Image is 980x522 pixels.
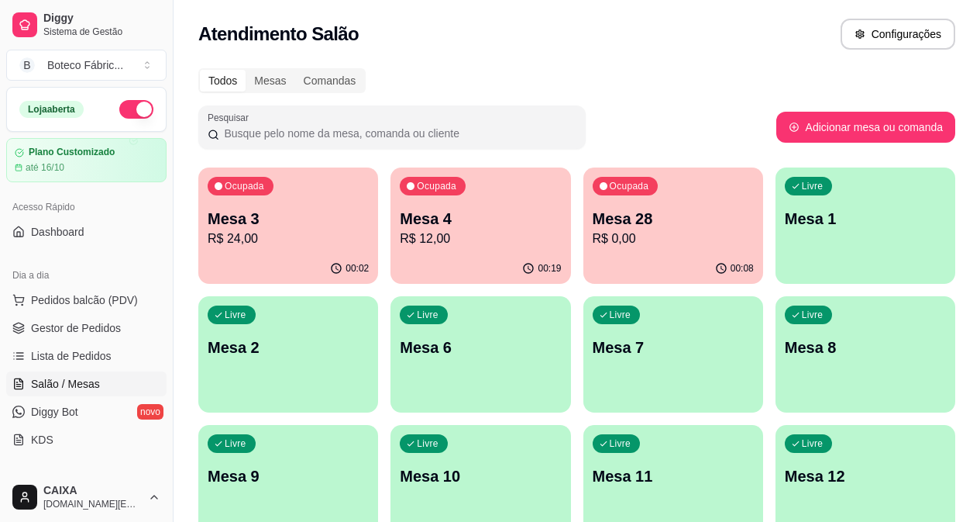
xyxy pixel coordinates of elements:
[208,208,369,230] p: Mesa 3
[593,465,754,487] p: Mesa 11
[6,50,167,81] button: Select a team
[593,337,754,358] p: Mesa 7
[219,126,576,141] input: Pesquisar
[208,230,369,248] p: R$ 24,00
[802,180,824,192] p: Livre
[802,437,824,450] p: Livre
[6,316,167,341] a: Gestor de Pedidos
[29,147,115,158] article: Plano Customizado
[19,57,35,73] span: B
[6,263,167,288] div: Dia a dia
[200,70,246,92] div: Todos
[6,288,167,313] button: Pedidos balcão (PDV)
[208,465,369,487] p: Mesa 9
[390,296,570,413] button: LivreMesa 6
[583,168,763,284] button: OcupadaMesa 28R$ 0,0000:08
[31,376,100,392] span: Salão / Mesas
[802,309,824,321] p: Livre
[6,372,167,396] a: Salão / Mesas
[731,262,754,275] p: 00:08
[31,404,78,420] span: Diggy Bot
[31,292,138,308] span: Pedidos balcão (PDV)
[31,432,53,448] span: KDS
[6,6,167,43] a: DiggySistema de Gestão
[6,138,167,182] a: Plano Customizadoaté 16/10
[776,112,955,143] button: Adicionar mesa ou comanda
[198,296,378,413] button: LivreMesa 2
[6,220,167,244] a: Dashboard
[295,70,365,92] div: Comandas
[417,180,456,192] p: Ocupada
[43,26,160,38] span: Sistema de Gestão
[538,262,561,275] p: 00:19
[6,471,167,496] div: Catálogo
[610,309,631,321] p: Livre
[390,168,570,284] button: OcupadaMesa 4R$ 12,0000:19
[785,337,946,358] p: Mesa 8
[610,180,649,192] p: Ocupada
[417,437,438,450] p: Livre
[775,168,955,284] button: LivreMesa 1
[43,484,142,498] span: CAIXA
[400,465,561,487] p: Mesa 10
[785,208,946,230] p: Mesa 1
[43,12,160,26] span: Diggy
[6,399,167,424] a: Diggy Botnovo
[593,230,754,248] p: R$ 0,00
[43,498,142,510] span: [DOMAIN_NAME][EMAIL_ADDRESS][DOMAIN_NAME]
[400,208,561,230] p: Mesa 4
[417,309,438,321] p: Livre
[225,309,246,321] p: Livre
[6,195,167,220] div: Acesso Rápido
[31,320,121,336] span: Gestor de Pedidos
[208,337,369,358] p: Mesa 2
[6,427,167,452] a: KDS
[775,296,955,413] button: LivreMesa 8
[593,208,754,230] p: Mesa 28
[785,465,946,487] p: Mesa 12
[198,22,359,47] h2: Atendimento Salão
[610,437,631,450] p: Livre
[31,348,112,364] span: Lista de Pedidos
[31,224,84,240] span: Dashboard
[346,262,369,275] p: 00:02
[6,344,167,368] a: Lista de Pedidos
[225,180,264,192] p: Ocupada
[246,70,294,92] div: Mesas
[19,101,84,118] div: Loja aberta
[208,111,254,124] label: Pesquisar
[841,19,955,50] button: Configurações
[400,337,561,358] p: Mesa 6
[583,296,763,413] button: LivreMesa 7
[225,437,246,450] p: Livre
[47,57,123,73] div: Boteco Fábric ...
[198,168,378,284] button: OcupadaMesa 3R$ 24,0000:02
[119,100,153,119] button: Alterar Status
[400,230,561,248] p: R$ 12,00
[6,479,167,516] button: CAIXA[DOMAIN_NAME][EMAIL_ADDRESS][DOMAIN_NAME]
[26,161,64,174] article: até 16/10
